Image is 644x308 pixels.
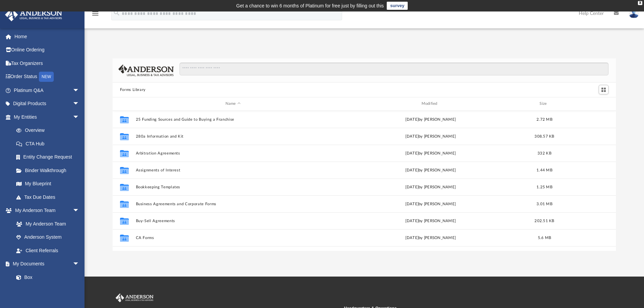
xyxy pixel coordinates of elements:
[136,236,330,240] button: CA Forms
[135,101,330,107] div: Name
[333,101,528,107] div: Modified
[5,30,90,43] a: Home
[599,85,609,94] button: Switch to Grid View
[73,84,86,97] span: arrow_drop_down
[538,236,551,239] span: 5.6 MB
[9,124,90,137] a: Overview
[9,244,86,257] a: Client Referrals
[5,257,86,271] a: My Documentsarrow_drop_down
[9,270,83,284] a: Box
[536,202,552,206] span: 3.01 MB
[561,101,608,107] div: id
[534,219,554,222] span: 202.51 KB
[333,167,528,173] div: [DATE] by [PERSON_NAME]
[113,111,616,251] div: grid
[136,151,330,156] button: Arbitration Agreements
[9,231,86,244] a: Anderson System
[536,117,552,121] span: 2.72 MB
[5,110,90,124] a: My Entitiesarrow_drop_down
[136,185,330,189] button: Bookkeeping Templates
[136,134,330,139] button: 280a Information and Kit
[534,134,554,138] span: 308.57 KB
[333,184,528,190] div: [DATE] by [PERSON_NAME]
[5,204,86,217] a: My Anderson Teamarrow_drop_down
[538,151,551,155] span: 332 KB
[136,168,330,172] button: Assignments of Interest
[3,8,64,21] img: Anderson Advisors Platinum Portal
[333,116,528,122] div: [DATE] by [PERSON_NAME]
[5,84,90,97] a: Platinum Q&Aarrow_drop_down
[5,56,90,70] a: Tax Organizers
[113,9,120,17] i: search
[73,204,86,218] span: arrow_drop_down
[73,97,86,111] span: arrow_drop_down
[91,13,99,18] a: menu
[9,150,90,164] a: Entity Change Request
[136,219,330,223] button: Buy-Sell Agreements
[120,87,146,93] button: Forms Library
[136,117,330,122] button: 25 Funding Sources and Guide to Buying a Franchise
[629,8,639,18] img: User Pic
[9,164,90,177] a: Binder Walkthrough
[180,63,609,75] input: Search files and folders
[387,2,408,10] a: survey
[73,110,86,124] span: arrow_drop_down
[536,168,552,172] span: 1.44 MB
[9,284,86,298] a: Meeting Minutes
[9,217,83,231] a: My Anderson Team
[536,185,552,189] span: 1.25 MB
[5,97,90,111] a: Digital Productsarrow_drop_down
[638,1,642,5] div: close
[333,218,528,224] div: [DATE] by [PERSON_NAME]
[333,235,528,241] div: [DATE] by [PERSON_NAME]
[5,70,90,84] a: Order StatusNEW
[9,137,90,150] a: CTA Hub
[333,201,528,207] div: [DATE] by [PERSON_NAME]
[333,133,528,139] div: [DATE] by [PERSON_NAME]
[114,293,155,302] img: Anderson Advisors Platinum Portal
[236,2,384,10] div: Get a chance to win 6 months of Platinum for free just by filling out this
[5,43,90,57] a: Online Ordering
[116,101,133,107] div: id
[39,72,54,82] div: NEW
[9,177,86,191] a: My Blueprint
[136,202,330,206] button: Business Agreements and Corporate Forms
[333,150,528,156] div: [DATE] by [PERSON_NAME]
[9,190,90,204] a: Tax Due Dates
[531,101,558,107] div: Size
[91,9,99,18] i: menu
[73,257,86,271] span: arrow_drop_down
